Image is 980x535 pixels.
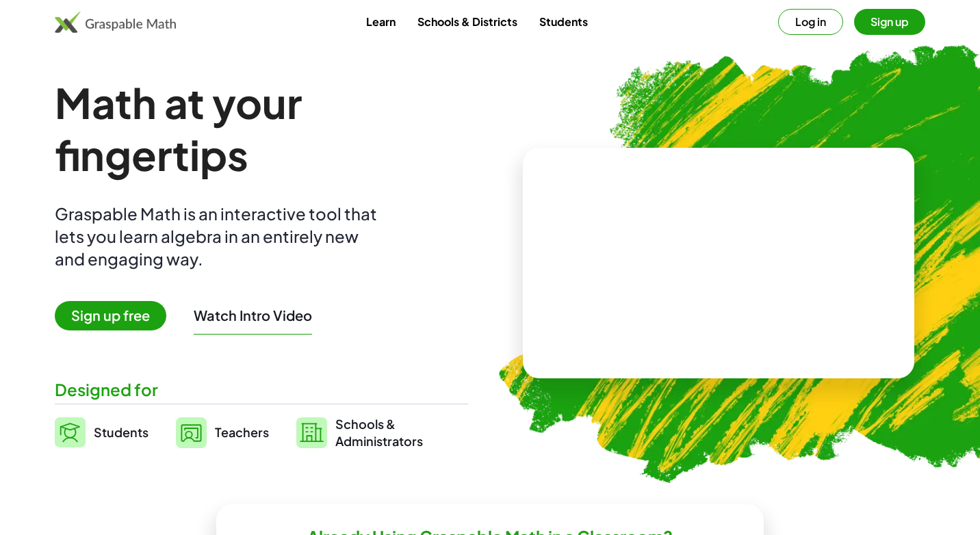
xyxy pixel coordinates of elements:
[296,417,327,448] img: svg%3e
[616,212,821,315] video: What is this? This is dynamic math notation. Dynamic math notation plays a central role in how Gr...
[528,9,599,34] a: Students
[55,417,86,447] img: svg%3e
[355,9,407,34] a: Learn
[55,203,383,270] div: Graspable Math is an interactive tool that lets you learn algebra in an entirely new and engaging...
[194,306,312,324] button: Watch Intro Video
[55,77,468,181] h1: Math at your fingertips
[55,301,166,330] span: Sign up free
[55,378,468,401] div: Designed for
[296,415,423,449] a: Schools &Administrators
[854,9,925,35] button: Sign up
[176,415,269,449] a: Teachers
[55,415,149,449] a: Students
[94,424,149,440] span: Students
[407,9,528,34] a: Schools & Districts
[176,417,207,448] img: svg%3e
[215,424,269,440] span: Teachers
[778,9,843,35] button: Log in
[335,415,423,449] span: Schools & Administrators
